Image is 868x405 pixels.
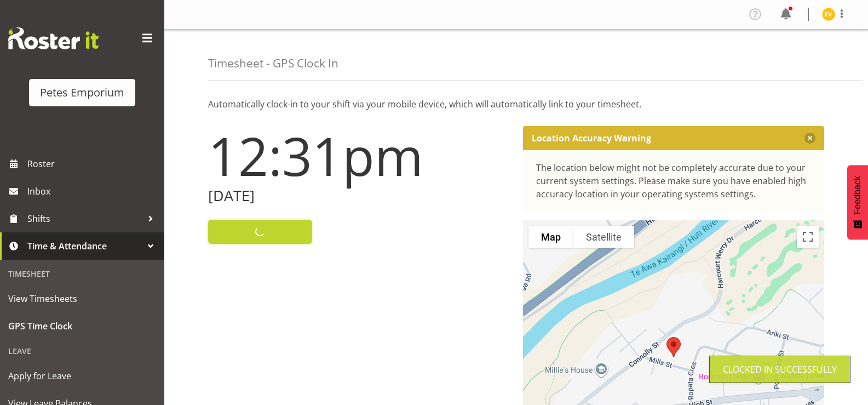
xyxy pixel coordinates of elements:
[27,238,142,254] span: Time & Attendance
[3,312,162,340] a: GPS Time Clock
[8,290,156,307] span: View Timesheets
[27,183,159,199] span: Inbox
[208,57,338,70] h4: Timesheet - GPS Clock In
[3,263,162,285] div: Timesheet
[822,8,835,21] img: eva-vailini10223.jpg
[847,165,868,239] button: Feedback - Show survey
[3,340,162,362] div: Leave
[797,226,819,248] button: Toggle fullscreen view
[3,362,162,390] a: Apply for Leave
[536,161,812,201] div: The location below might not be completely accurate due to your current system settings. Please m...
[532,133,651,144] p: Location Accuracy Warning
[723,363,837,376] div: Clocked in Successfully
[804,133,815,144] button: Close message
[8,27,99,49] img: Rosterit website logo
[8,368,156,384] span: Apply for Leave
[208,126,510,185] h1: 12:31pm
[8,318,156,334] span: GPS Time Clock
[853,176,863,214] span: Feedback
[3,285,162,312] a: View Timesheets
[27,210,142,227] span: Shifts
[573,226,634,248] button: Show satellite imagery
[27,156,159,172] span: Roster
[528,226,573,248] button: Show street map
[208,187,510,204] h2: [DATE]
[208,98,824,111] p: Automatically clock-in to your shift via your mobile device, which will automatically link to you...
[40,84,124,101] div: Petes Emporium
